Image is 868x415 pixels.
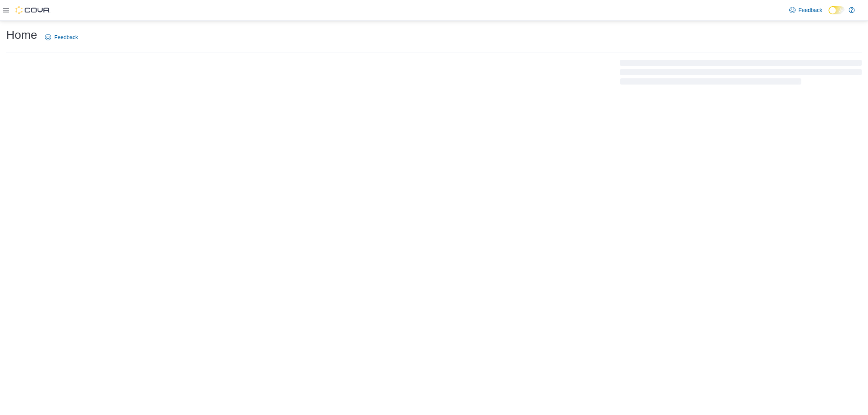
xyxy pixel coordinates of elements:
[620,61,862,86] span: Loading
[54,33,78,41] span: Feedback
[6,27,37,43] h1: Home
[828,6,845,14] input: Dark Mode
[786,2,825,18] a: Feedback
[15,6,50,14] img: Cova
[799,6,822,14] span: Feedback
[42,29,81,45] a: Feedback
